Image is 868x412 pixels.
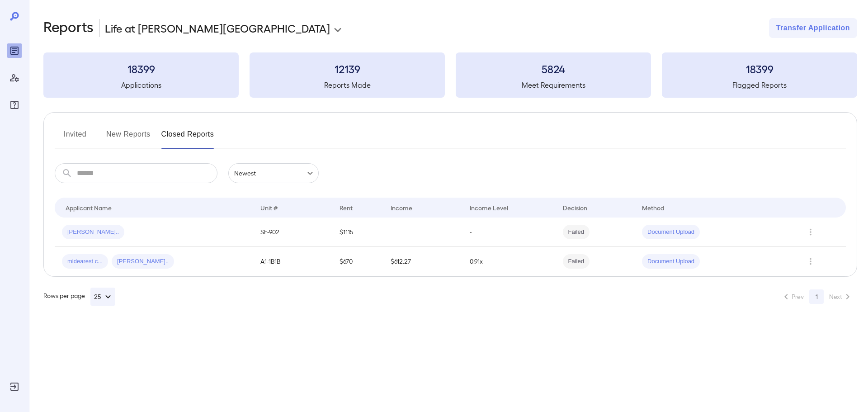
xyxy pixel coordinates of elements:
[642,257,700,266] span: Document Upload
[7,98,22,112] div: FAQ
[809,289,824,304] button: page 1
[642,228,700,237] span: Document Upload
[112,257,174,266] span: [PERSON_NAME]..
[55,127,95,149] button: Invited
[62,257,108,266] span: midearest c...
[769,18,857,38] button: Transfer Application
[106,127,151,149] button: New Reports
[250,80,445,90] h5: Reports Made
[253,247,333,276] td: A1-1B1B
[253,218,333,247] td: SE-902
[803,254,818,269] button: Row Actions
[332,247,383,276] td: $670
[332,218,383,247] td: $1115
[90,288,115,306] button: 25
[777,289,857,304] nav: pagination navigation
[260,202,278,213] div: Unit #
[7,43,22,58] div: Reports
[470,202,508,213] div: Income Level
[456,62,651,76] h3: 5824
[383,247,463,276] td: $612.27
[662,62,857,76] h3: 18399
[662,80,857,90] h5: Flagged Reports
[250,62,445,76] h3: 12139
[105,21,330,35] p: Life at [PERSON_NAME][GEOGRAPHIC_DATA]
[66,202,112,213] div: Applicant Name
[43,18,94,38] h2: Reports
[563,228,590,237] span: Failed
[161,127,214,149] button: Closed Reports
[43,62,239,76] h3: 18399
[563,257,590,266] span: Failed
[228,163,319,183] div: Newest
[462,218,555,247] td: -
[7,71,22,85] div: Manage Users
[563,202,587,213] div: Decision
[340,202,354,213] div: Rent
[803,225,818,239] button: Row Actions
[462,247,555,276] td: 0.91x
[7,379,22,394] div: Log Out
[642,202,664,213] div: Method
[43,80,239,90] h5: Applications
[456,80,651,90] h5: Meet Requirements
[43,288,115,306] div: Rows per page
[62,228,124,237] span: [PERSON_NAME]..
[391,202,412,213] div: Income
[43,52,857,98] summary: 18399Applications12139Reports Made5824Meet Requirements18399Flagged Reports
